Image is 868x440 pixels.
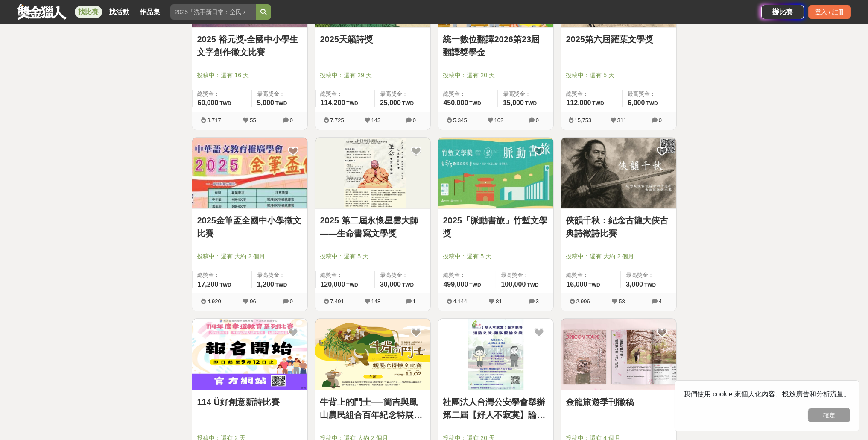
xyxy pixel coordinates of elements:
[321,90,369,98] span: 總獎金：
[438,138,553,209] img: Cover Image
[207,117,221,123] span: 3,717
[290,117,293,123] span: 0
[561,319,676,390] img: Cover Image
[250,117,256,123] span: 55
[536,117,539,123] span: 0
[567,90,617,98] span: 總獎金：
[413,117,416,123] span: 0
[438,319,553,390] img: Cover Image
[402,282,414,288] span: TWD
[592,100,604,106] span: TWD
[501,281,526,288] span: 100,000
[380,271,425,279] span: 最高獎金：
[105,6,133,18] a: 找活動
[320,396,425,421] a: 牛背上的鬥士──簡吉與鳳山農民組合百年紀念特展觀展心得 徵文比賽
[198,99,219,106] span: 60,000
[250,298,256,305] span: 96
[192,138,307,209] img: Cover Image
[444,90,492,98] span: 總獎金：
[413,298,416,305] span: 1
[443,71,548,80] span: 投稿中：還有 20 天
[346,100,358,106] span: TWD
[275,100,287,106] span: TWD
[321,99,345,106] span: 114,200
[257,90,302,98] span: 最高獎金：
[659,117,662,123] span: 0
[136,6,164,18] a: 作品集
[646,100,658,106] span: TWD
[320,214,425,240] a: 2025 第二屆永懷星雲大師——生命書寫文學獎
[197,252,302,261] span: 投稿中：還有 大約 2 個月
[380,281,401,288] span: 30,000
[444,271,491,279] span: 總獎金：
[628,99,645,106] span: 6,000
[443,252,548,261] span: 投稿中：還有 5 天
[371,298,381,305] span: 148
[320,71,425,80] span: 投稿中：還有 29 天
[197,396,302,408] a: 114 Ü好創意新詩比賽
[566,33,671,46] a: 2025第六屆羅葉文學獎
[453,117,467,123] span: 5,345
[566,71,671,80] span: 投稿中：還有 5 天
[75,6,102,18] a: 找比賽
[626,281,643,288] span: 3,000
[644,282,656,288] span: TWD
[192,319,307,390] img: Cover Image
[207,298,221,305] span: 4,920
[588,282,600,288] span: TWD
[576,298,590,305] span: 2,996
[684,390,850,398] span: 我們使用 cookie 來個人化內容、投放廣告和分析流量。
[503,90,548,98] span: 最高獎金：
[402,100,414,106] span: TWD
[443,396,548,421] a: 社團法人台灣公安學會舉辦第二屆【好人不寂寞】論文競賽
[628,90,671,98] span: 最高獎金：
[257,271,302,279] span: 最高獎金：
[257,281,274,288] span: 1,200
[371,117,381,123] span: 143
[321,281,345,288] span: 120,000
[617,117,627,123] span: 311
[626,271,671,279] span: 最高獎金：
[566,252,671,261] span: 投稿中：還有 大約 2 個月
[346,282,358,288] span: TWD
[527,282,538,288] span: TWD
[567,99,591,106] span: 112,000
[469,100,481,106] span: TWD
[315,138,430,209] img: Cover Image
[561,138,676,209] img: Cover Image
[320,252,425,261] span: 投稿中：還有 5 天
[330,117,344,123] span: 7,725
[219,100,231,106] span: TWD
[561,319,676,390] a: Cover Image
[321,271,369,279] span: 總獎金：
[197,214,302,240] a: 2025金筆盃全國中小學徵文比賽
[761,5,804,19] a: 辦比賽
[619,298,625,305] span: 58
[566,396,671,408] a: 金龍旅遊季刊徵稿
[219,282,231,288] span: TWD
[808,5,851,19] div: 登入 / 註冊
[315,319,430,390] a: Cover Image
[192,319,307,390] a: Cover Image
[494,117,504,123] span: 102
[438,319,553,390] a: Cover Image
[198,281,219,288] span: 17,200
[536,298,539,305] span: 3
[575,117,592,123] span: 15,753
[444,281,468,288] span: 499,000
[808,408,850,422] button: 確定
[380,99,401,106] span: 25,000
[659,298,662,305] span: 4
[198,90,246,98] span: 總獎金：
[469,282,481,288] span: TWD
[496,298,502,305] span: 81
[197,71,302,80] span: 投稿中：還有 16 天
[501,271,548,279] span: 最高獎金：
[198,271,246,279] span: 總獎金：
[315,319,430,390] img: Cover Image
[290,298,293,305] span: 0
